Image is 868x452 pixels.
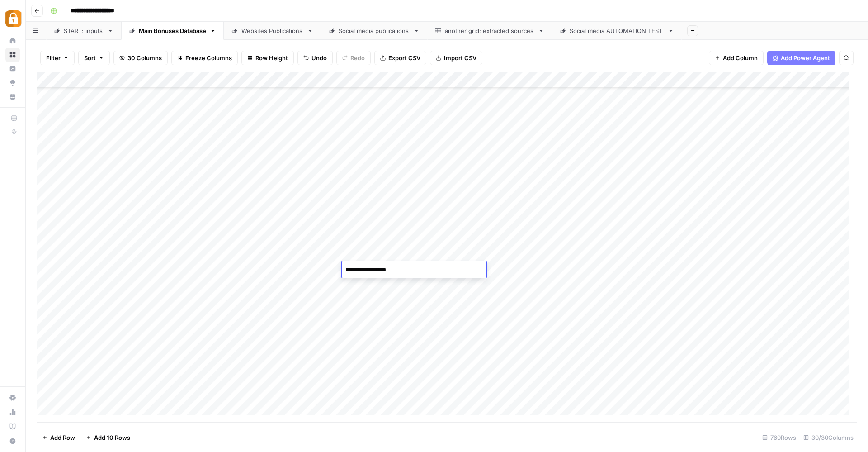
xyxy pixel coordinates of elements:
[5,434,20,448] button: Help + Support
[427,22,552,40] a: another grid: extracted sources
[5,10,22,27] img: Adzz Logo
[430,51,482,65] button: Import CSV
[350,53,365,62] span: Redo
[224,22,321,40] a: Websites Publications
[5,76,20,90] a: Opportunities
[321,22,427,40] a: Social media publications
[37,430,80,445] button: Add Row
[80,430,136,445] button: Add 10 Rows
[113,51,168,65] button: 30 Columns
[139,26,206,35] div: Main Bonuses Database
[127,53,162,62] span: 30 Columns
[339,26,410,35] div: Social media publications
[64,26,104,35] div: START: inputs
[781,53,830,62] span: Add Power Agent
[388,53,420,62] span: Export CSV
[5,7,20,30] button: Workspace: Adzz
[185,53,232,62] span: Freeze Columns
[50,433,75,442] span: Add Row
[171,51,238,65] button: Freeze Columns
[40,51,75,65] button: Filter
[46,53,61,62] span: Filter
[336,51,371,65] button: Redo
[5,419,20,434] a: Learning Hub
[5,405,20,419] a: Usage
[297,51,333,65] button: Undo
[84,53,96,62] span: Sort
[46,22,121,40] a: START: inputs
[552,22,682,40] a: Social media AUTOMATION TEST
[759,430,800,445] div: 760 Rows
[374,51,426,65] button: Export CSV
[5,90,20,104] a: Your Data
[121,22,224,40] a: Main Bonuses Database
[5,33,20,48] a: Home
[444,53,476,62] span: Import CSV
[5,48,20,62] a: Browse
[311,53,327,62] span: Undo
[94,433,130,442] span: Add 10 Rows
[445,26,534,35] div: another grid: extracted sources
[800,430,857,445] div: 30/30 Columns
[5,62,20,76] a: Insights
[767,51,835,65] button: Add Power Agent
[241,26,303,35] div: Websites Publications
[255,53,288,62] span: Row Height
[570,26,664,35] div: Social media AUTOMATION TEST
[5,390,20,405] a: Settings
[723,53,758,62] span: Add Column
[78,51,110,65] button: Sort
[241,51,294,65] button: Row Height
[709,51,764,65] button: Add Column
